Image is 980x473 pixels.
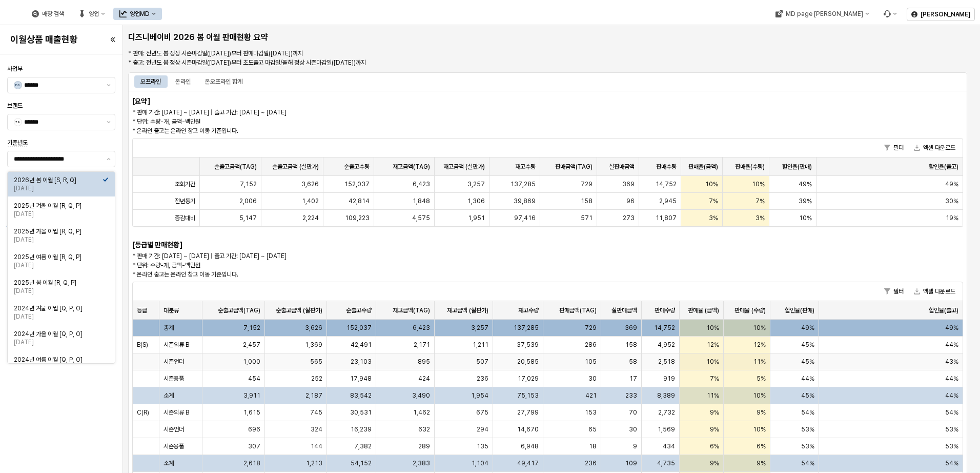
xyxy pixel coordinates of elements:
span: 19% [946,214,958,222]
span: 11,807 [656,214,677,222]
p: [PERSON_NAME] [921,10,970,18]
span: 49,417 [517,459,539,467]
span: 조회기간 [175,180,195,188]
span: 729 [585,324,597,332]
span: 137,285 [511,180,536,188]
span: 44% [945,391,958,400]
span: 6,948 [521,442,539,450]
span: 2,187 [305,391,322,400]
h5: 디즈니베이비 2026 봄 이월 판매현황 요약 [128,32,473,43]
span: 53% [945,425,958,433]
span: 10% [799,214,812,222]
span: 895 [418,358,430,366]
span: 17 [629,375,637,383]
span: 83,542 [350,391,372,400]
div: MD page 이동 [769,8,875,20]
div: 2025년 가을 이월 [R, Q, P] [14,227,103,235]
span: 53% [801,442,814,450]
span: 소계 [164,391,174,400]
div: 오프라인 [140,75,161,88]
span: 사업부 [7,65,23,72]
span: 9% [710,425,719,433]
span: 286 [585,341,597,349]
span: 745 [310,408,322,417]
div: 2024년 여름 이월 [Q, P, O] [14,356,103,364]
span: 236 [585,459,597,467]
span: 16,239 [351,425,372,433]
span: 49% [945,324,958,332]
div: 온오프라인 합계 [205,75,242,88]
div: 2025년 겨울 이월 [R, Q, P] [14,202,103,210]
span: 45% [801,391,814,400]
button: 엑셀 다운로드 [910,285,959,298]
span: 17,948 [350,375,372,383]
span: 42,491 [351,341,372,349]
span: 324 [311,425,322,433]
span: 49% [799,180,812,188]
span: 3% [756,214,765,222]
span: 10% [752,180,765,188]
span: 49% [801,324,814,332]
span: 54% [945,408,958,417]
span: 152,037 [346,324,372,332]
span: 11% [707,391,719,400]
div: 매장 검색 [42,10,64,17]
p: * 판매: 전년도 봄 정상 시즌마감일([DATE])부터 판매마감일([DATE])까지 * 출고: 전년도 봄 정상 시즌마감일([DATE])부터 초도출고 마감일/올해 정상 시즌마감... [128,49,826,67]
div: MD page [PERSON_NAME] [785,10,863,17]
span: 7% [756,197,765,205]
span: 44% [945,341,958,349]
div: 2024년 가을 이월 [Q, P, O] [14,330,103,338]
span: 424 [418,375,430,383]
span: 49% [945,180,958,188]
div: [DATE] [14,312,103,321]
span: 14,752 [654,324,675,332]
span: 6,423 [413,324,430,332]
span: 2,518 [658,358,675,366]
span: 1,369 [305,341,322,349]
span: 대분류 [164,306,179,314]
span: B(S) [137,341,148,349]
span: 전년동기 [175,197,195,205]
div: 영업MD [113,8,162,20]
span: DS [14,82,22,89]
span: 1,848 [413,197,430,205]
span: 153 [585,408,597,417]
span: 54% [945,459,958,467]
span: 3,490 [412,391,430,400]
span: 10% [753,324,766,332]
span: 45% [801,358,814,366]
span: 14,752 [656,180,677,188]
span: 8,389 [657,391,675,400]
div: [DATE] [14,210,103,218]
h4: 이월상품 매출현황 [10,34,93,45]
span: 시즌용품 [164,442,184,450]
span: 7,382 [354,442,372,450]
span: 54,152 [351,459,372,467]
span: 42,814 [349,197,370,205]
span: 1,462 [413,408,430,417]
span: 10% [705,180,718,188]
span: 시즌의류 B [164,408,189,417]
span: 39,869 [514,197,536,205]
span: 96 [626,197,635,205]
span: 53% [801,425,814,433]
div: 영업MD [130,10,150,17]
span: 1,569 [658,425,675,433]
span: 9% [710,408,719,417]
span: 10% [706,324,719,332]
span: 할인율(출고) [929,163,958,171]
span: 3,626 [305,324,322,332]
span: 109,223 [345,214,370,222]
span: 70 [629,408,637,417]
span: 2,383 [413,459,430,467]
span: 시즌언더 [164,358,184,366]
span: 236 [477,375,488,383]
span: 729 [581,180,593,188]
span: 434 [663,442,675,450]
div: 오프라인 [134,75,167,88]
span: 53% [945,442,958,450]
span: 30% [945,197,958,205]
span: 시즌의류 B [164,341,189,349]
h6: [등급별 판매현황] [132,240,264,249]
div: 2026년 봄 이월 [S, R, Q] [14,176,103,184]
